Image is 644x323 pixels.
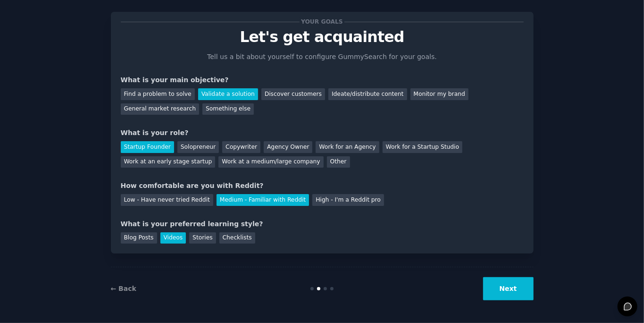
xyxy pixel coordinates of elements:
[121,103,200,115] div: General market research
[121,75,524,85] div: What is your main objective?
[121,232,157,244] div: Blog Posts
[160,232,186,244] div: Videos
[111,285,136,292] a: ← Back
[483,277,534,300] button: Next
[121,181,524,191] div: How comfortable are you with Reddit?
[328,88,407,100] div: Ideate/distribute content
[121,141,174,153] div: Startup Founder
[121,156,216,168] div: Work at an early stage startup
[327,156,350,168] div: Other
[198,88,258,100] div: Validate a solution
[121,88,195,100] div: Find a problem to solve
[203,52,441,62] p: Tell us a bit about yourself to configure GummySearch for your goals.
[217,194,309,206] div: Medium - Familiar with Reddit
[177,141,219,153] div: Solopreneur
[202,103,254,115] div: Something else
[261,88,325,100] div: Discover customers
[121,219,524,229] div: What is your preferred learning style?
[312,194,384,206] div: High - I'm a Reddit pro
[121,29,524,45] p: Let's get acquainted
[300,17,345,27] span: Your goals
[189,232,216,244] div: Stories
[222,141,260,153] div: Copywriter
[219,232,255,244] div: Checklists
[383,141,462,153] div: Work for a Startup Studio
[410,88,468,100] div: Monitor my brand
[121,128,524,138] div: What is your role?
[316,141,379,153] div: Work for an Agency
[121,194,213,206] div: Low - Have never tried Reddit
[264,141,312,153] div: Agency Owner
[218,156,323,168] div: Work at a medium/large company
